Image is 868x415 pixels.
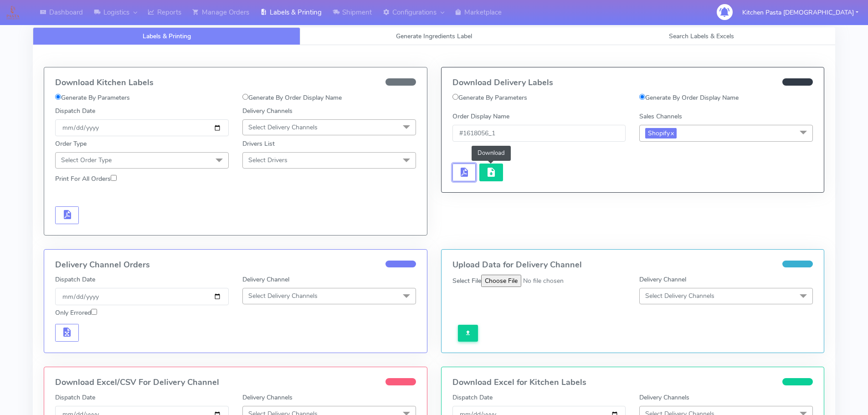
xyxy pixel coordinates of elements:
[639,275,686,284] label: Delivery Channel
[242,139,275,149] label: Drivers List
[242,106,293,116] label: Delivery Channels
[645,128,677,138] span: Shopify
[248,292,318,300] span: Select Delivery Channels
[248,156,288,164] span: Select Drivers
[452,276,481,286] label: Select File
[735,3,865,22] button: Kitchen Pasta [DEMOGRAPHIC_DATA]
[242,94,248,100] input: Generate By Order Display Name
[452,94,458,100] input: Generate By Parameters
[639,94,645,100] input: Generate By Order Display Name
[452,78,813,87] h4: Download Delivery Labels
[55,139,87,149] label: Order Type
[669,32,734,41] span: Search Labels & Excels
[242,393,293,402] label: Delivery Channels
[242,275,289,284] label: Delivery Channel
[452,261,813,270] h4: Upload Data for Delivery Channel
[452,378,813,387] h4: Download Excel for Kitchen Labels
[55,275,95,284] label: Dispatch Date
[55,94,61,100] input: Generate By Parameters
[33,27,835,45] ul: Tabs
[670,128,674,138] a: x
[55,93,130,102] label: Generate By Parameters
[55,308,97,318] label: Only Errored
[396,32,472,41] span: Generate Ingredients Label
[55,393,95,402] label: Dispatch Date
[645,292,714,300] span: Select Delivery Channels
[55,106,95,116] label: Dispatch Date
[55,378,416,387] h4: Download Excel/CSV For Delivery Channel
[55,261,416,270] h4: Delivery Channel Orders
[143,32,191,41] span: Labels & Printing
[111,175,117,181] input: Print For All Orders
[639,112,682,121] label: Sales Channels
[639,393,689,402] label: Delivery Channels
[639,93,739,102] label: Generate By Order Display Name
[61,156,112,164] span: Select Order Type
[452,393,493,402] label: Dispatch Date
[452,93,527,102] label: Generate By Parameters
[452,112,509,121] label: Order Display Name
[55,174,117,184] label: Print For All Orders
[55,78,416,87] h4: Download Kitchen Labels
[242,93,342,102] label: Generate By Order Display Name
[91,309,97,315] input: Only Errored
[248,123,318,132] span: Select Delivery Channels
